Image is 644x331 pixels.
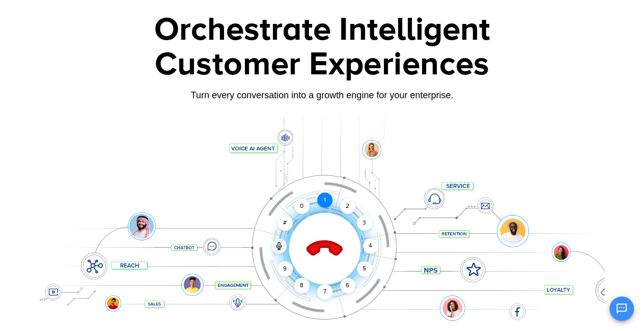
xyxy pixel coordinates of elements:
button: Open chat [609,296,634,321]
div: 8 [294,278,310,293]
div: 6 [340,278,355,293]
div: # [277,215,293,231]
div: Turn every conversation into a growth engine for your enterprise. [40,90,605,101]
div: 0 [294,199,310,214]
div: 1 [317,192,332,208]
div: 5 [356,261,372,277]
div: 3 [356,215,372,231]
div: Customer Experiences [40,40,605,89]
div: 9 [277,261,293,277]
div: 2 [340,199,355,214]
div: 7 [317,284,332,299]
div: Orchestrate Intelligent [40,14,605,46]
div: 4 [363,238,378,254]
